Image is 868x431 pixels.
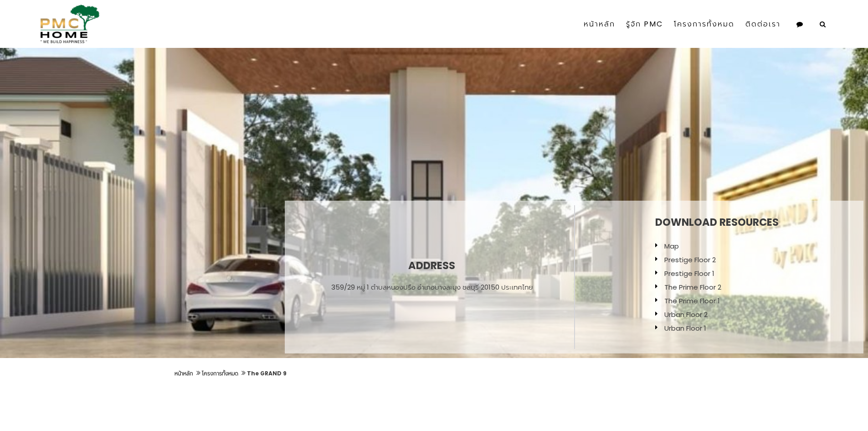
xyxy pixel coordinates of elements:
img: pmc-logo [36,5,100,43]
h2: Address [331,260,533,271]
div: 359/29 หมู่ 1 ตำบลหนองปรือ อำเภอบางละมุง ชลบุรี 20150 ประเทศไทย [331,283,533,292]
a: หน้าหลัก [175,369,193,377]
a: The GRAND 9 [247,369,287,377]
a: The Prime Floor 2 [664,282,721,292]
a: หน้าหลัก [578,8,621,40]
a: รู้จัก PMC [621,8,668,40]
h3: Download resources [655,217,779,228]
a: Prestige Floor 1 [664,269,714,278]
a: Map [664,241,679,251]
a: โครงการทั้งหมด [202,369,238,377]
a: โครงการทั้งหมด [668,8,740,40]
a: Urban Floor 1 [664,323,706,333]
a: The Prime Floor 1 [664,296,720,306]
a: Urban Floor 2 [664,310,708,319]
a: ติดต่อเรา [740,8,786,40]
a: Prestige Floor 2 [664,255,716,265]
